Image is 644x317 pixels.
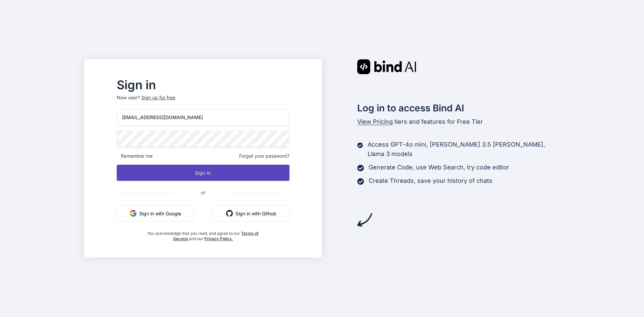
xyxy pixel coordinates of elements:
span: or [174,184,232,201]
div: Sign up for free [141,94,175,101]
span: Forgot your password? [239,153,289,159]
p: Generate Code, use Web Search, try code editor [369,163,509,172]
img: google [130,210,137,217]
h2: Sign in [117,80,289,90]
img: github [226,210,233,217]
button: Sign In [117,165,289,181]
button: Sign in with Google [117,205,194,221]
p: Create Threads, save your history of chats [369,176,492,186]
h2: Log in to access Bind AI [357,101,560,115]
p: Access GPT-4o mini, [PERSON_NAME] 3.5 [PERSON_NAME], Llama 3 models [368,140,560,159]
p: New user? [117,94,289,109]
p: tiers and features for Free Tier [357,117,560,126]
span: Remember me [117,153,153,159]
a: Terms of Service [173,231,259,241]
img: arrow [357,212,372,227]
button: Sign in with Github [213,205,289,221]
a: Privacy Policy. [204,236,233,241]
input: Login or Email [117,109,289,125]
img: Bind AI logo [357,59,416,74]
span: View Pricing [357,118,393,125]
div: You acknowledge that you read, and agree to our and our [146,227,261,242]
